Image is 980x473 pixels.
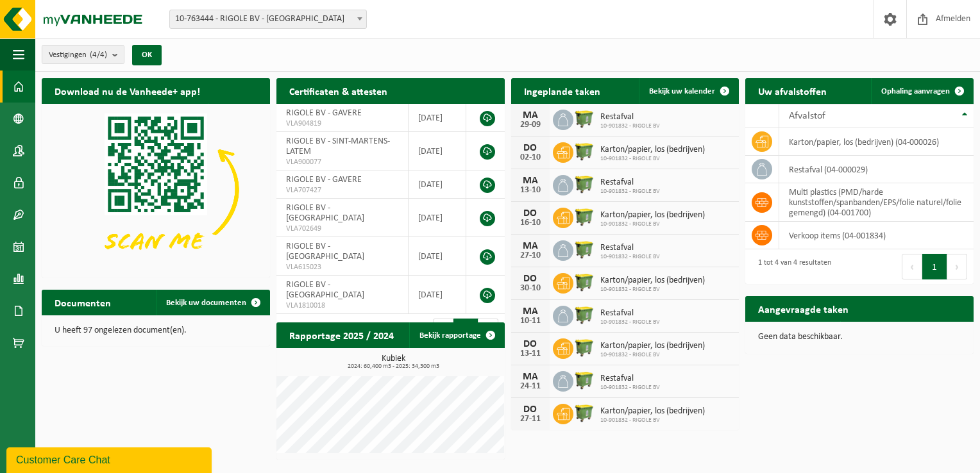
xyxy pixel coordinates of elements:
[286,137,390,156] span: RIGOLE BV - SINT-MARTENS-LATEM
[600,112,660,122] span: Restafval
[600,374,660,384] span: Restafval
[518,208,543,219] div: DO
[518,284,543,293] div: 30-10
[600,308,660,319] span: Restafval
[286,175,362,185] span: RIGOLE BV - GAVERE
[518,176,543,186] div: MA
[518,306,543,317] div: MA
[518,339,543,349] div: DO
[871,78,972,104] a: Ophaling aanvragen
[409,170,466,199] td: [DATE]
[6,445,214,473] iframe: chat widget
[573,271,595,293] img: WB-1100-HPE-GN-50
[518,415,543,424] div: 27-11
[518,153,543,162] div: 02-10
[286,157,398,167] span: VLA900077
[42,290,124,315] h2: Documenten
[789,111,825,121] span: Afvalstof
[518,372,543,382] div: MA
[409,237,466,276] td: [DATE]
[511,78,613,103] h2: Ingeplande taken
[600,145,705,155] span: Karton/papier, los (bedrijven)
[573,402,595,424] img: WB-1100-HPE-GN-50
[779,222,974,249] td: verkoop items (04-001834)
[42,104,270,275] img: Download de VHEPlus App
[600,155,705,163] span: 10-901832 - RIGOLE BV
[600,351,705,359] span: 10-901832 - RIGOLE BV
[600,210,705,220] span: Karton/papier, los (bedrijven)
[518,382,543,391] div: 24-11
[518,120,543,129] div: 29-09
[276,78,400,103] h2: Certificaten & attesten
[286,262,398,272] span: VLA615023
[600,406,705,417] span: Karton/papier, los (bedrijven)
[752,253,831,281] div: 1 tot 4 van 4 resultaten
[600,178,660,188] span: Restafval
[600,253,660,261] span: 10-901832 - RIGOLE BV
[132,45,162,65] button: OK
[573,304,595,326] img: WB-1100-HPE-GN-50
[573,238,595,260] img: WB-1100-HPE-GN-50
[745,296,861,321] h2: Aangevraagde taken
[779,156,974,183] td: restafval (04-000029)
[518,274,543,284] div: DO
[639,78,738,104] a: Bekijk uw kalender
[600,286,705,294] span: 10-901832 - RIGOLE BV
[518,241,543,251] div: MA
[573,173,595,195] img: WB-1100-HPE-GN-50
[758,333,961,342] p: Geen data beschikbaar.
[745,78,840,103] h2: Uw afvalstoffen
[156,290,269,315] a: Bekijk uw documenten
[286,242,364,261] span: RIGOLE BV - [GEOGRAPHIC_DATA]
[573,108,595,129] img: WB-1100-HPE-GN-50
[518,349,543,358] div: 13-11
[409,276,466,314] td: [DATE]
[90,51,107,59] count: (4/4)
[518,404,543,415] div: DO
[286,108,362,118] span: RIGOLE BV - GAVERE
[286,224,398,234] span: VLA702649
[518,110,543,120] div: MA
[286,203,364,223] span: RIGOLE BV - [GEOGRAPHIC_DATA]
[409,199,466,237] td: [DATE]
[600,220,705,228] span: 10-901832 - RIGOLE BV
[169,10,367,29] span: 10-763444 - RIGOLE BV - SINT-MARTENS-LATEM
[600,243,660,253] span: Restafval
[42,45,124,64] button: Vestigingen(4/4)
[49,46,107,65] span: Vestigingen
[600,276,705,286] span: Karton/papier, los (bedrijven)
[518,251,543,260] div: 27-10
[170,10,366,28] span: 10-763444 - RIGOLE BV - SINT-MARTENS-LATEM
[286,301,398,311] span: VLA1810018
[573,206,595,228] img: WB-1100-HPE-GN-50
[779,183,974,222] td: multi plastics (PMD/harde kunststoffen/spanbanden/EPS/folie naturel/folie gemengd) (04-001700)
[283,363,505,370] span: 2024: 60,400 m3 - 2025: 34,300 m3
[409,104,466,132] td: [DATE]
[573,140,595,162] img: WB-1100-HPE-GN-50
[947,254,967,279] button: Next
[600,341,705,351] span: Karton/papier, los (bedrijven)
[42,78,213,103] h2: Download nu de Vanheede+ app!
[286,119,398,129] span: VLA904819
[573,369,595,391] img: WB-1100-HPE-GN-50
[518,219,543,228] div: 16-10
[518,317,543,326] div: 10-11
[409,132,466,170] td: [DATE]
[409,322,503,348] a: Bekijk rapportage
[600,122,660,130] span: 10-901832 - RIGOLE BV
[649,87,715,95] span: Bekijk uw kalender
[286,280,364,300] span: RIGOLE BV - [GEOGRAPHIC_DATA]
[922,254,947,279] button: 1
[600,417,705,424] span: 10-901832 - RIGOLE BV
[600,319,660,326] span: 10-901832 - RIGOLE BV
[902,254,922,279] button: Previous
[600,188,660,195] span: 10-901832 - RIGOLE BV
[518,186,543,195] div: 13-10
[276,322,407,347] h2: Rapportage 2025 / 2024
[283,354,505,370] h3: Kubiek
[600,384,660,392] span: 10-901832 - RIGOLE BV
[518,143,543,153] div: DO
[881,87,950,95] span: Ophaling aanvragen
[166,299,246,307] span: Bekijk uw documenten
